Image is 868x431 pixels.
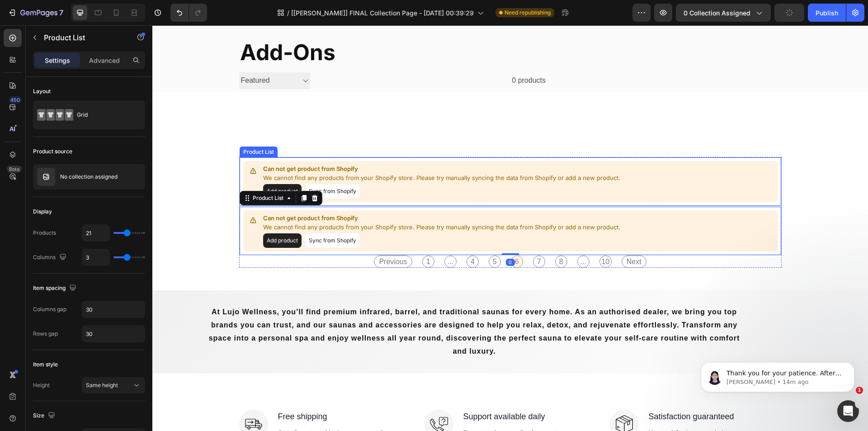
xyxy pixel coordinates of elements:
[87,384,116,413] img: Alt Image
[33,305,66,313] div: Columns gap
[505,9,551,17] span: Need republishing
[77,104,132,125] div: Grid
[33,87,51,95] div: Layout
[33,410,57,422] div: Size
[687,343,868,407] iframe: Intercom notifications message
[287,8,289,18] span: /
[311,385,404,398] p: Support available daily
[111,139,468,148] p: Can not get product from Shopify
[57,283,588,329] strong: At Lujo Wellness, you’ll find premium infrared, barrel, and traditional saunas for every home. As...
[89,123,123,131] div: Product List
[33,330,58,338] div: Rows gap
[152,25,868,431] iframe: To enrich screen reader interactions, please activate Accessibility in Grammarly extension settings
[82,326,145,342] input: Auto
[4,4,67,22] button: 7
[837,400,859,422] iframe: Intercom live chat
[292,230,304,242] span: ...
[314,230,326,242] span: 4
[39,35,156,43] p: Message from Alice, sent 14m ago
[82,249,109,265] input: Auto
[354,233,363,241] div: 0
[496,385,582,398] p: Satisfaction guaranteed
[7,166,22,173] div: Beta
[45,56,70,65] p: Settings
[684,8,750,18] span: 0 collection assigned
[33,251,68,264] div: Columns
[111,198,468,207] p: We cannot find any products from your Shopify store. Please try manually syncing the data from Sh...
[158,44,394,66] div: 0 products
[126,385,236,398] p: Free shipping
[44,32,121,43] p: Product List
[37,168,55,186] img: collection feature img
[496,403,582,412] p: Your satisfaction, our priority
[458,384,486,413] img: Alt Image
[111,189,468,198] p: Can not get product from Shopify
[291,8,474,18] span: [[PERSON_NAME]] FINAL Collection Page - [DATE] 00:39:29
[33,229,56,237] div: Products
[33,381,50,389] div: Height
[111,208,149,223] button: Add product
[311,403,404,412] p: Prompt and personalized support
[111,148,468,157] p: We cannot find any products from your Shopify store. Please try manually syncing the data from Sh...
[33,208,52,216] div: Display
[33,360,58,369] div: Item style
[816,8,838,18] div: Publish
[60,174,118,180] p: No collection assigned
[381,230,393,242] span: 7
[447,230,459,242] span: 10
[336,230,349,242] span: 5
[99,169,133,177] div: Product List
[82,301,145,317] input: Auto
[86,382,118,388] span: Same height
[808,4,846,22] button: Publish
[856,387,863,394] span: 1
[33,282,78,294] div: Item spacing
[153,159,208,173] button: Sync from Shopify
[39,26,155,150] span: Thank you for your patience. After thoroughly reviewing your case, this issue requires assistance...
[33,147,72,156] div: Product source
[359,230,371,242] span: 6
[425,230,437,242] span: ...
[126,403,236,412] p: Complimentary shipping on every order
[153,208,208,223] button: Sync from Shopify
[270,230,282,242] span: 1
[170,4,207,22] div: Undo/Redo
[272,384,301,413] img: Alt Image
[222,230,259,242] span: Previous
[89,56,120,65] p: Advanced
[676,4,771,22] button: 0 collection assigned
[82,377,145,393] button: Same height
[82,225,109,241] input: Auto
[111,159,149,173] button: Add product
[403,230,415,242] span: 8
[9,96,22,104] div: 450
[469,230,494,242] span: Next
[59,7,63,18] p: 7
